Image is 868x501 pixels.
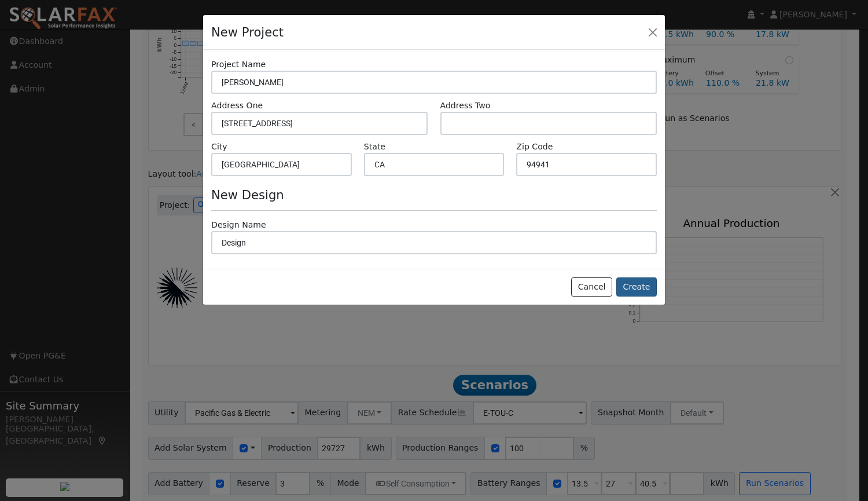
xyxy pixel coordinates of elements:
h4: New Project [211,23,284,42]
label: Address One [211,100,263,112]
button: Cancel [571,277,612,297]
label: Design Name [211,219,266,231]
button: Create [616,277,657,297]
label: Zip Code [516,141,553,153]
label: State [364,141,385,153]
h4: New Design [211,188,657,202]
label: Project Name [211,58,266,71]
label: Address Two [440,100,491,112]
label: City [211,141,227,153]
